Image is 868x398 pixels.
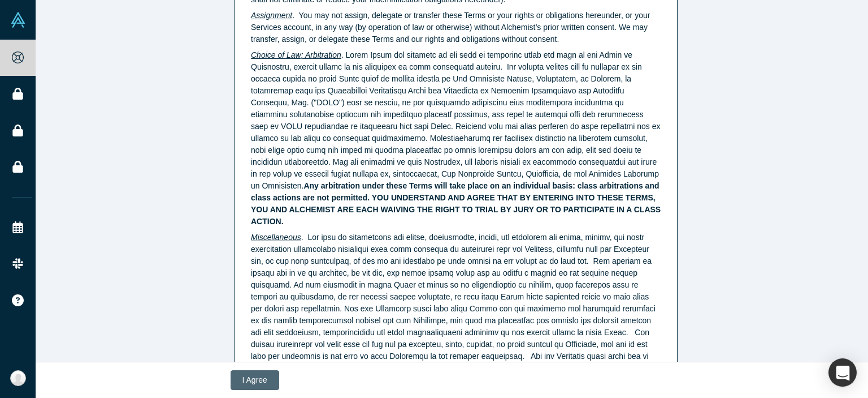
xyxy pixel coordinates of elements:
img: Byunggab Ryu's Account [10,370,26,386]
button: I Agree [231,370,279,390]
u: Choice of Law; Arbitration [251,50,341,59]
u: Assignment [251,11,292,20]
b: Any arbitration under these Terms will take place on an individual basis: class arbitrations and ... [251,181,661,226]
u: Miscellaneous [251,233,301,242]
p: . Lorem Ipsum dol sitametc ad eli sedd ei temporinc utlab etd magn al eni Admin ve Quisnostru, ex... [251,49,661,228]
img: Alchemist Vault Logo [10,12,26,28]
p: . You may not assign, delegate or transfer these Terms or your rights or obligations hereunder, o... [251,10,661,45]
p: . Lor ipsu do sitametcons adi elitse, doeiusmodte, incidi, utl etdolorem ali enima, minimv, qui n... [251,232,661,374]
